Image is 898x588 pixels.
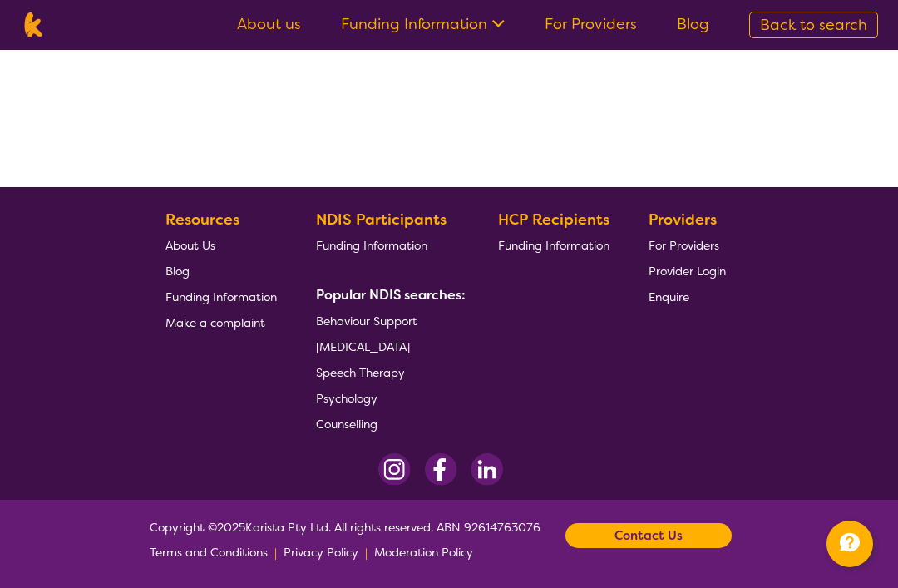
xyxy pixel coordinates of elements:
a: Funding Information [165,284,277,309]
span: Counselling [316,417,377,432]
b: Resources [165,210,239,230]
span: Privacy Policy [284,545,358,560]
img: Karista logo [20,12,46,37]
span: Enquire [649,289,689,304]
a: Make a complaint [165,309,277,335]
a: Blog [677,14,709,34]
img: LinkedIn [471,453,503,486]
span: Funding Information [316,238,427,253]
span: Moderation Policy [374,545,473,560]
a: Terms and Conditions [150,540,268,565]
a: Funding Information [498,232,609,258]
b: Contact Us [614,523,683,548]
img: Facebook [424,453,457,486]
span: Behaviour Support [316,314,417,329]
span: Psychology [316,391,377,406]
b: Popular NDIS searches: [316,286,466,304]
a: For Providers [545,14,637,34]
a: About us [237,14,301,34]
span: Make a complaint [165,315,265,330]
a: Provider Login [649,258,726,284]
span: About Us [165,238,215,253]
a: Blog [165,258,277,284]
a: [MEDICAL_DATA] [316,334,459,359]
span: Funding Information [498,238,609,253]
a: Back to search [749,12,878,38]
span: Blog [165,264,190,279]
a: Funding Information [316,232,459,258]
b: Providers [649,210,717,230]
a: Privacy Policy [284,540,358,565]
span: Copyright © 2025 Karista Pty Ltd. All rights reserved. ABN 92614763076 [150,515,540,565]
a: Behaviour Support [316,308,459,334]
a: About Us [165,232,277,258]
a: For Providers [649,232,726,258]
b: HCP Recipients [498,210,609,230]
a: Enquire [649,284,726,309]
span: Funding Information [165,289,277,304]
img: Instagram [378,453,411,486]
button: Channel Menu [826,521,873,567]
a: Counselling [316,411,459,437]
span: Provider Login [649,264,726,279]
span: [MEDICAL_DATA] [316,339,410,354]
a: Speech Therapy [316,359,459,385]
a: Psychology [316,385,459,411]
p: | [365,540,368,565]
a: Moderation Policy [374,540,473,565]
span: Speech Therapy [316,365,405,380]
span: Back to search [760,15,867,35]
p: | [274,540,277,565]
span: Terms and Conditions [150,545,268,560]
span: For Providers [649,238,719,253]
a: Funding Information [341,14,505,34]
b: NDIS Participants [316,210,447,230]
